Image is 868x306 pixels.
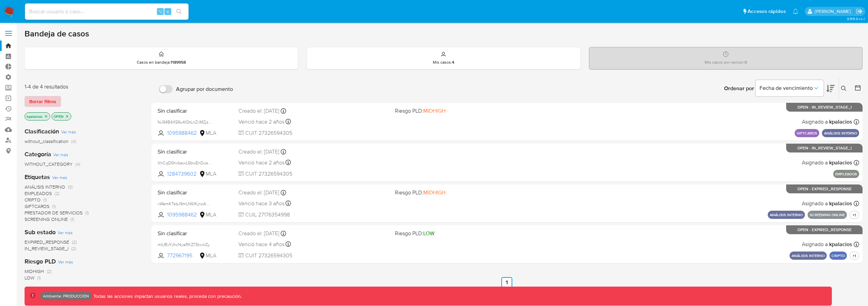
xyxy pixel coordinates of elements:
span: ⌥ [158,8,163,15]
input: Buscar usuario o caso... [25,7,189,16]
a: Salir [856,8,863,15]
button: search-icon [172,7,186,16]
a: Notificaciones [793,9,798,14]
p: Ambiente: PRODUCCIÓN [43,295,89,297]
span: s [167,8,169,15]
span: Accesos rápidos [748,8,786,15]
p: Todas las acciones impactan usuarios reales, proceda con precaución. [92,293,242,300]
p: kevin.palacios@mercadolibre.com [815,8,853,15]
